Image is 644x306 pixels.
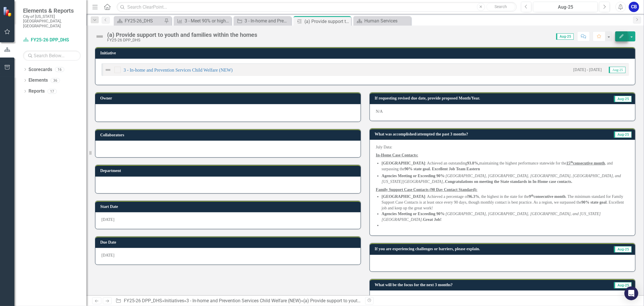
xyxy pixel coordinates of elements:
[48,89,57,94] div: 17
[614,246,632,253] span: Aug-25
[566,161,605,165] u: 15 consecutive month
[468,194,479,199] strong: 96.3%
[376,188,478,192] u: Family Support Case Contacts (90 Day Contact Standard):
[364,17,410,24] div: Human Services
[115,298,361,304] div: » » »
[125,17,163,24] div: FY25-26_DHS
[124,298,162,303] a: FY25-26 DPP_DHS
[164,298,184,303] a: Initiatives
[405,167,480,171] strong: 90% state goal. Excellent Job Team Eastern
[375,283,584,287] h3: What will be the focus for the next 3 months?
[382,194,425,199] strong: [GEOGRAPHIC_DATA]
[614,96,632,102] span: Aug-25
[382,212,444,216] strong: Agencies Meeting or Exceeding 90%
[629,2,639,12] button: CB
[29,66,52,73] a: Scorecards
[235,17,290,24] a: 3 - In-home and Prevention Services Child Welfare (NEW)
[105,66,111,73] img: Not Defined
[423,217,442,222] strong: Great Job!
[614,131,632,138] span: Aug-25
[570,160,573,164] sup: th
[355,17,410,24] a: Human Services
[375,96,594,100] h3: If requesting revised due date, provide proposed Month/Year.
[185,17,230,24] div: 3 - Meet 90% or higher of the state requirement monthly
[95,32,104,41] img: Not Defined
[533,2,598,12] button: Aug-25
[186,298,301,303] a: 3 - In-home and Prevention Services Child Welfare (NEW)
[375,247,594,251] h3: If you are experiencing challenges or barriers, please explain.
[370,104,635,121] div: N/A
[23,14,81,28] small: City of [US_STATE][GEOGRAPHIC_DATA], [GEOGRAPHIC_DATA]
[582,200,607,204] strong: 90% state goal
[614,282,632,288] span: Aug-25
[304,18,350,25] div: (a) Provide support to youth and families within the homes
[100,240,358,244] h3: Due Date
[23,37,81,43] a: FY25-26 DPP_DHS
[100,169,358,173] h3: Department
[245,17,290,24] div: 3 - In-home and Prevention Services Child Welfare (NEW)
[29,77,48,84] a: Elements
[100,96,358,100] h3: Owner
[101,253,114,257] span: [DATE]
[375,132,590,136] h3: What was accomplished/attempted the past 3 months?
[495,4,507,9] span: Search
[376,144,629,151] p: July Data:
[382,174,621,184] em: [GEOGRAPHIC_DATA], [GEOGRAPHIC_DATA], [GEOGRAPHIC_DATA], [GEOGRAPHIC_DATA], and [US_STATE][GEOGRA...
[376,153,418,157] u: In-Home Case Contacts:
[531,194,534,197] sup: th
[23,51,81,61] input: Search Below...
[486,3,515,11] button: Search
[100,51,632,55] h3: Initiative
[382,194,629,211] li: : Achieved a percentage of , the highest in the state for the . The minimum standard for Family S...
[529,194,566,199] strong: 9 consecutive month
[23,7,81,14] span: Elements & Reports
[382,160,629,172] li: : Achieved an outstanding maintaining the highest performance statewide for the , and surpassing the
[382,212,601,222] em: [GEOGRAPHIC_DATA], [GEOGRAPHIC_DATA], [GEOGRAPHIC_DATA], and [US_STATE][GEOGRAPHIC_DATA].
[175,17,230,24] a: 3 - Meet 90% or higher of the state requirement monthly
[609,67,626,73] span: Aug-25
[382,174,444,178] strong: Agencies Meeting or Exceeding 90%
[117,2,516,12] input: Search ClearPoint...
[556,33,574,40] span: Aug-25
[467,161,479,165] strong: 93.8%,
[101,217,114,222] span: [DATE]
[303,298,423,303] div: (a) Provide support to youth and families within the homes
[107,32,257,38] div: (a) Provide support to youth and families within the homes
[55,67,64,72] div: 16
[3,6,13,17] img: ClearPoint Strategy
[535,4,596,11] div: Aug-25
[115,17,163,24] a: FY25-26_DHS
[382,161,425,165] strong: [GEOGRAPHIC_DATA]
[51,78,60,83] div: 36
[100,204,358,209] h3: Start Date
[107,38,257,42] div: FY25-26 DPP_DHS
[382,211,629,223] li: :
[624,286,638,300] div: Open Intercom Messenger
[382,173,629,185] li: : .
[124,68,233,72] a: 3 - In-home and Prevention Services Child Welfare (NEW)
[445,179,572,184] strong: Congratulations on meeting the State standards in In-Home case contacts.
[573,67,602,72] small: [DATE] - [DATE]
[100,133,358,137] h3: Collaborators
[29,88,45,95] a: Reports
